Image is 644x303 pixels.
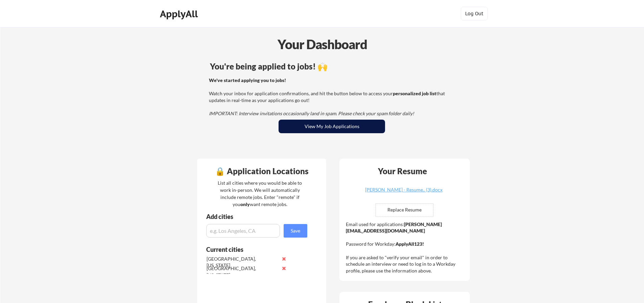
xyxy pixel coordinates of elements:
div: Add cities [206,214,309,220]
div: [GEOGRAPHIC_DATA], [US_STATE] [207,256,278,269]
strong: ApplyAll123! [396,241,424,247]
div: 🔒 Application Locations [199,167,325,175]
div: Your Resume [369,167,436,175]
div: You're being applied to jobs! 🙌 [210,62,454,70]
button: Log Out [461,7,488,20]
input: e.g. Los Angeles, CA [206,224,280,238]
strong: personalized job list [393,90,436,96]
a: [PERSON_NAME] - Resume.. (3).docx [363,187,444,198]
div: ApplyAll [160,8,200,20]
button: Save [284,224,307,238]
em: IMPORTANT: Interview invitations occasionally land in spam. Please check your spam folder daily! [209,110,414,116]
div: Current cities [206,246,300,252]
div: Your Dashboard [1,35,644,54]
button: View My Job Applications [279,120,385,133]
div: Email used for applications: Password for Workday: If you are asked to "verify your email" in ord... [346,221,465,274]
div: [GEOGRAPHIC_DATA], [US_STATE] [207,265,278,278]
strong: We've started applying you to jobs! [209,77,286,83]
div: Watch your inbox for application confirmations, and hit the button below to access your that upda... [209,77,453,117]
strong: only [240,201,250,207]
div: [PERSON_NAME] - Resume.. (3).docx [363,187,444,192]
div: List all cities where you would be able to work in-person. We will automatically include remote j... [213,179,306,208]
